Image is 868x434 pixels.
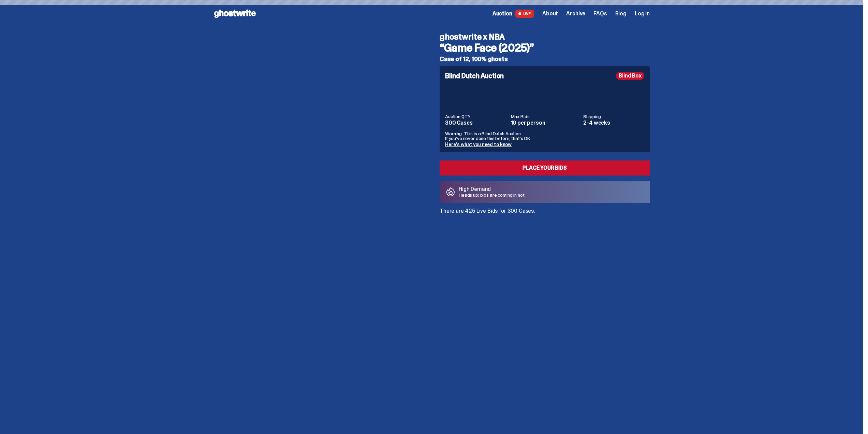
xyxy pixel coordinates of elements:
a: Archive [566,11,585,16]
a: Blog [615,11,627,16]
a: About [542,11,558,16]
h3: “Game Face (2025)” [440,42,650,53]
span: LIVE [515,10,534,18]
h4: ghostwrite x NBA [440,33,650,41]
div: Blind Box [616,72,644,80]
a: Place your Bids [440,160,650,176]
p: High Demand [459,186,525,192]
dt: Shipping [583,114,644,119]
dd: 300 Cases [445,120,507,126]
dt: Max Bids [511,114,579,119]
dt: Auction QTY [445,114,507,119]
p: There are 425 Live Bids for 300 Cases. [440,208,650,214]
h5: Case of 12, 100% ghosts [440,56,650,62]
dd: 2-4 weeks [583,120,644,126]
h4: Blind Dutch Auction [445,72,504,79]
dd: 10 per person [511,120,579,126]
a: Auction LIVE [492,10,534,18]
a: FAQs [593,11,607,16]
a: Here's what you need to know [445,141,512,148]
p: Heads up: bids are coming in hot [459,193,525,197]
p: Warning: This is a Blind Dutch Auction. If you’ve never done this before, that’s OK. [445,131,644,141]
a: Log in [635,11,650,16]
span: Auction [492,11,512,16]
